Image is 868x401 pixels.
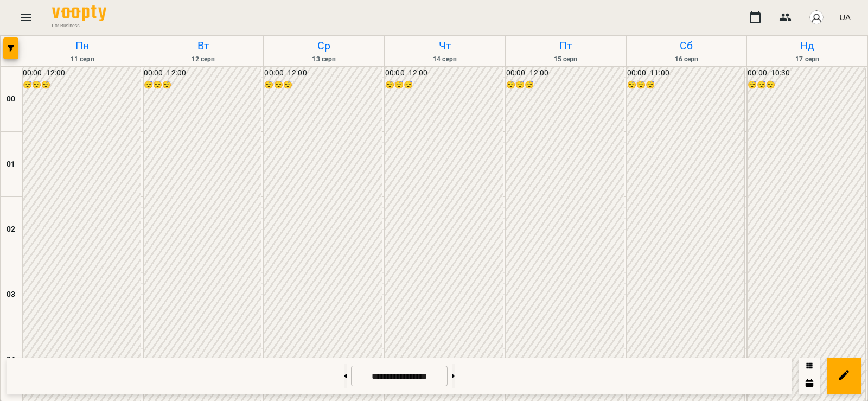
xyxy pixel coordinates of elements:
h6: 17 серп [749,54,866,65]
h6: 00:00 - 11:00 [627,67,745,79]
h6: 😴😴😴 [264,79,382,91]
h6: 13 серп [265,54,382,65]
h6: 00:00 - 10:30 [748,67,865,79]
h6: Пт [507,37,624,54]
h6: Сб [628,37,745,54]
h6: 15 серп [507,54,624,65]
h6: 16 серп [628,54,745,65]
h6: 😴😴😴 [23,79,141,91]
span: UA [839,11,851,23]
h6: 00:00 - 12:00 [144,67,261,79]
h6: 00 [7,93,15,105]
button: UA [835,7,855,27]
h6: 12 серп [145,54,262,65]
h6: 03 [7,289,15,301]
span: For Business [52,22,106,29]
h6: 14 серп [386,54,503,65]
button: Menu [13,4,39,30]
img: avatar_s.png [809,10,824,25]
h6: 😴😴😴 [627,79,745,91]
h6: 02 [7,224,15,235]
h6: 11 серп [24,54,141,65]
h6: Пн [24,37,141,54]
h6: Чт [386,37,503,54]
h6: 00:00 - 12:00 [506,67,624,79]
h6: 😴😴😴 [385,79,503,91]
h6: 01 [7,158,15,170]
h6: 😴😴😴 [748,79,865,91]
h6: 00:00 - 12:00 [264,67,382,79]
h6: 😴😴😴 [144,79,261,91]
h6: 😴😴😴 [506,79,624,91]
h6: 00:00 - 12:00 [385,67,503,79]
h6: 00:00 - 12:00 [23,67,141,79]
h6: Вт [145,37,262,54]
h6: Нд [749,37,866,54]
h6: Ср [265,37,382,54]
img: Voopty Logo [52,5,106,21]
